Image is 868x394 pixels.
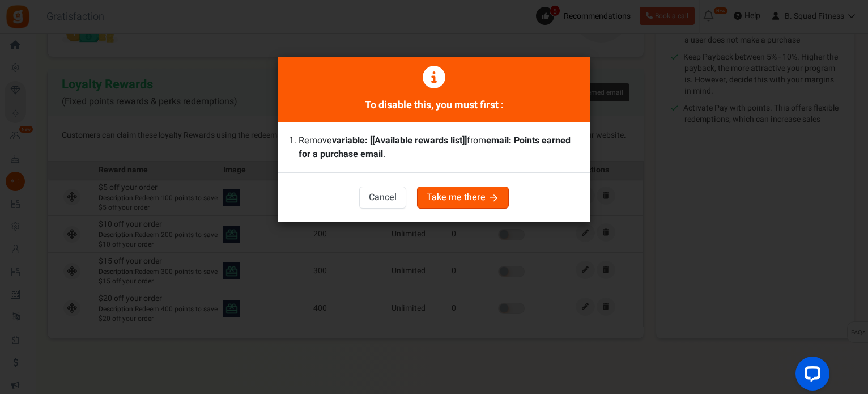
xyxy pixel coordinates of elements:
[299,134,581,161] li: Remove from .
[359,187,406,209] button: Cancel
[332,134,467,147] strong: variable: [[Available rewards list]]
[299,134,571,161] strong: email: Points earned for a purchase email
[365,98,504,113] p: To disable this, you must first :
[417,187,509,209] button: Take me there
